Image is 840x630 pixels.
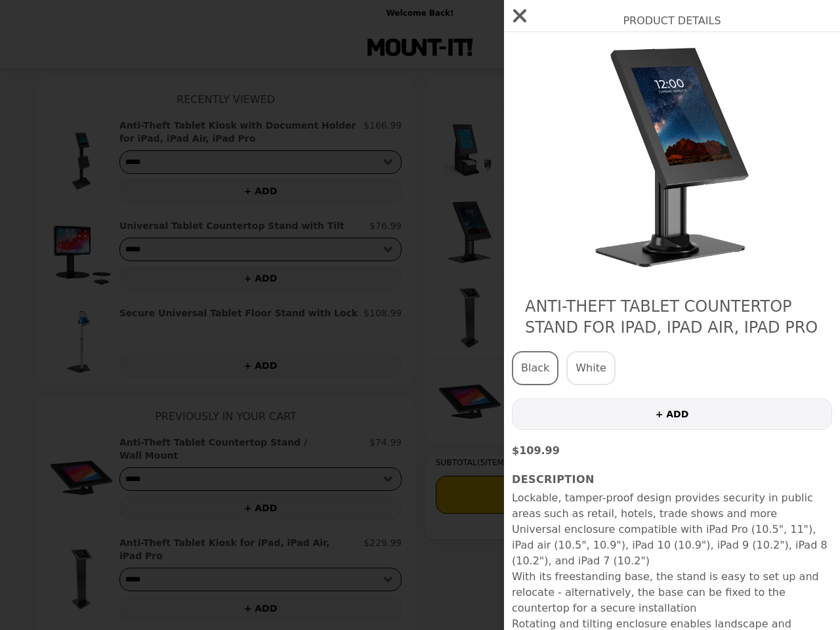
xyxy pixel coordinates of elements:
[566,351,616,385] button: White
[552,45,792,270] img: Black
[512,490,832,522] li: Lockable, tamper-proof design provides security in public areas such as retail, hotels, trade sho...
[512,443,832,459] p: $109.99
[512,522,832,569] li: Universal enclosure compatible with iPad Pro (10.5", 11"), iPad air (10.5", 10.9"), iPad 10 (10.9...
[512,398,832,430] button: + ADD
[512,351,558,385] button: Black
[525,296,819,338] h2: Anti-Theft Tablet Countertop Stand for iPad, iPad Air, iPad Pro
[512,569,832,616] li: With its freestanding base, the stand is easy to set up and relocate - alternatively, the base ca...
[512,472,832,488] h3: Description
